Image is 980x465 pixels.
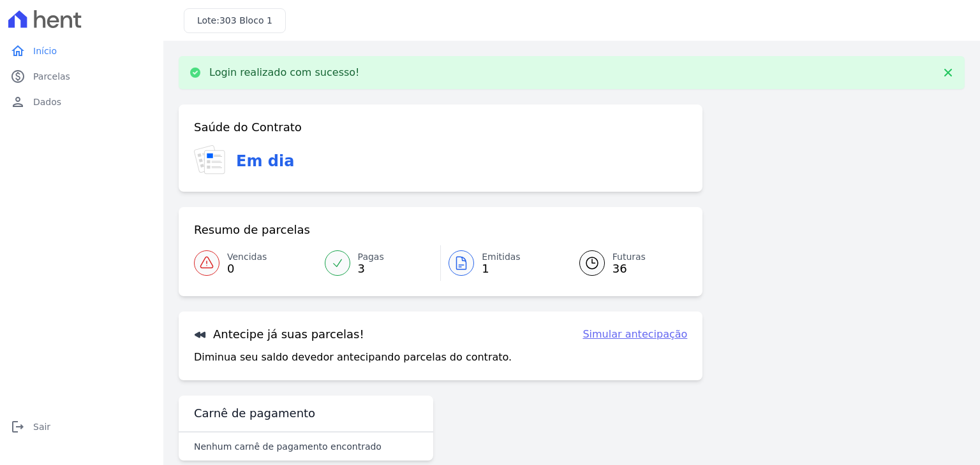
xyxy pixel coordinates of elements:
a: personDados [5,89,158,115]
span: Início [33,45,57,57]
span: 303 Bloco 1 [219,15,272,25]
i: paid [10,69,26,84]
a: Vencidas 0 [194,245,317,281]
span: Emitidas [482,250,521,264]
a: Futuras 36 [564,245,688,281]
i: person [10,94,26,110]
span: 3 [358,264,384,274]
span: 0 [227,264,267,274]
h3: Saúde do Contrato [194,120,302,135]
span: 36 [612,264,646,274]
h3: Em dia [236,150,294,173]
a: Simular antecipação [583,327,687,342]
span: Futuras [612,250,646,264]
h3: Resumo de parcelas [194,222,310,238]
span: Parcelas [33,70,70,83]
span: Vencidas [227,250,267,264]
p: Login realizado com sucesso! [209,66,360,79]
a: Pagas 3 [317,245,441,281]
span: Sair [33,420,50,433]
h3: Antecipe já suas parcelas! [194,327,364,342]
span: 1 [482,264,521,274]
p: Nenhum carnê de pagamento encontrado [194,440,382,453]
span: Pagas [358,250,384,264]
a: paidParcelas [5,64,158,89]
p: Diminua seu saldo devedor antecipando parcelas do contrato. [194,350,512,365]
a: logoutSair [5,414,158,440]
i: home [10,43,26,59]
span: Dados [33,96,61,108]
h3: Carnê de pagamento [194,406,315,421]
a: homeInício [5,38,158,64]
i: logout [10,419,26,434]
a: Emitidas 1 [441,245,564,281]
h3: Lote: [197,14,272,27]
